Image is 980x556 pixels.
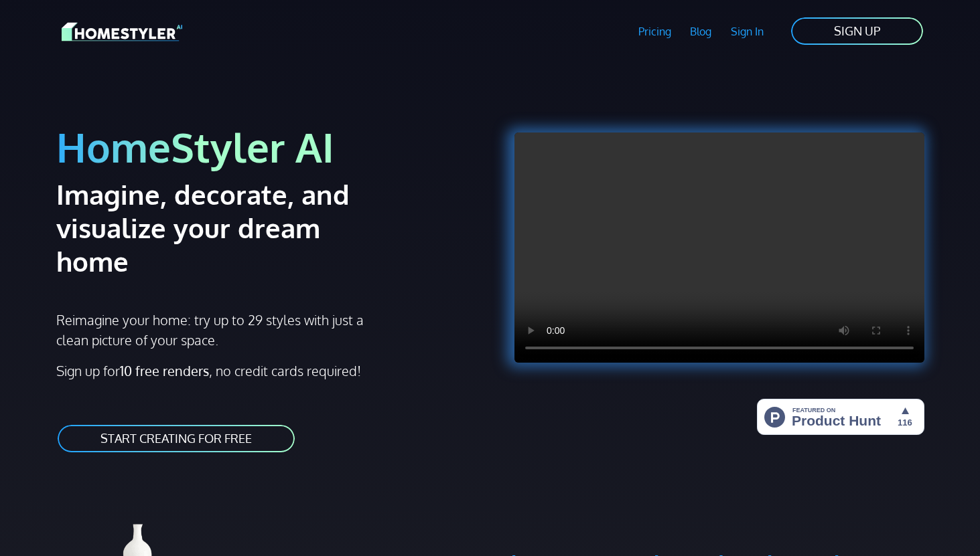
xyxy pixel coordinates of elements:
h2: Imagine, decorate, and visualize your dream home [56,177,397,278]
p: Reimagine your home: try up to 29 styles with just a clean picture of your space. [56,310,376,350]
strong: 10 free renders [120,362,209,379]
a: Sign In [721,16,774,47]
img: HomeStyler AI logo [62,20,182,43]
a: SIGN UP [790,16,924,46]
a: START CREATING FOR FREE [56,424,296,454]
img: HomeStyler AI - Interior Design Made Easy: One Click to Your Dream Home | Product Hunt [757,399,924,435]
h1: HomeStyler AI [56,122,482,172]
a: Blog [681,16,721,47]
p: Sign up for , no credit cards required! [56,361,482,381]
a: Pricing [628,16,681,47]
